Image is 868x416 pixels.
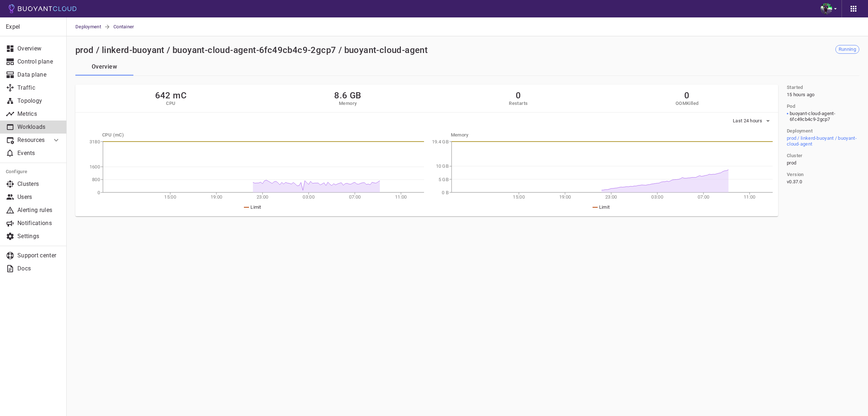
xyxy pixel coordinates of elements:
[790,111,858,122] span: buoyant-cloud-agent-6fc49cb4c9-2gcp7
[334,101,361,106] h5: Memory
[75,17,104,36] a: Deployment
[17,265,61,272] p: Docs
[211,194,223,200] tspan: 19:00
[787,160,796,166] span: prod
[6,169,61,175] h5: Configure
[303,194,315,200] tspan: 03:00
[821,3,832,15] img: Bjorn Stange
[75,58,133,76] button: Overview
[676,101,699,106] h5: OOMKilled
[787,135,857,147] a: prod / linkerd-buoyant / buoyant-cloud-agent
[155,101,187,106] h5: CPU
[17,150,61,157] p: Events
[432,139,448,144] tspan: 19.4 GB
[17,45,61,52] p: Overview
[155,90,187,101] h2: 642 mC
[113,17,143,36] span: Container
[787,85,803,90] h5: Started
[17,136,46,144] p: Resources
[787,172,804,178] h5: Version
[17,193,61,201] p: Users
[605,194,617,200] tspan: 23:00
[438,177,448,182] tspan: 5 GB
[164,194,176,200] tspan: 15:00
[676,90,699,101] h2: 0
[787,153,803,159] h5: Cluster
[90,139,100,144] tspan: 3180
[17,110,61,118] p: Metrics
[733,115,772,126] button: Last 24 hours
[17,123,61,131] p: Workloads
[334,90,361,101] h2: 8.6 GB
[257,194,269,200] tspan: 23:00
[17,220,61,227] p: Notifications
[90,164,100,170] tspan: 1600
[787,179,802,185] span: v0.37.0
[442,190,449,195] tspan: 0 B
[651,194,663,200] tspan: 03:00
[6,23,60,30] p: Expel
[17,71,61,78] p: Data plane
[509,90,528,101] h2: 0
[697,194,709,200] tspan: 07:00
[733,118,764,124] span: Last 24 hours
[787,92,815,98] span: Mon, 11 Aug 2025 03:06:41 UTC
[75,45,428,55] h2: prod / linkerd-buoyant / buoyant-cloud-agent-6fc49cb4c9-2gcp7 / buoyant-cloud-agent
[17,233,61,240] p: Settings
[744,194,756,200] tspan: 11:00
[513,194,525,200] tspan: 15:00
[17,180,61,188] p: Clusters
[17,58,61,65] p: Control plane
[102,132,424,138] h5: CPU (mC)
[250,204,261,210] span: Limit
[395,194,407,200] tspan: 11:00
[92,177,100,182] tspan: 800
[559,194,571,200] tspan: 19:00
[509,101,528,106] h5: Restarts
[787,103,795,109] h5: Pod
[787,92,815,97] relative-time: 15 hours ago
[451,132,773,138] h5: Memory
[787,128,813,134] h5: Deployment
[17,84,61,91] p: Traffic
[17,252,61,259] p: Support center
[17,207,61,214] p: Alerting rules
[836,46,859,52] span: Running
[436,163,449,169] tspan: 10 GB
[17,97,61,105] p: Topology
[349,194,361,200] tspan: 07:00
[599,204,610,210] span: Limit
[97,190,100,195] tspan: 0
